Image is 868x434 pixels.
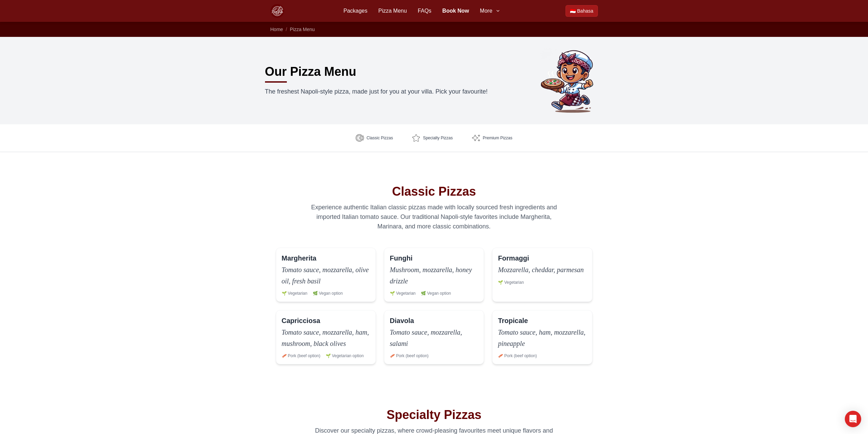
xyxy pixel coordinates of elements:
[390,353,429,359] span: 🥓 Pork (beef option)
[350,130,398,146] a: Classic Pizzas
[303,202,565,231] p: Experience authentic Italian classic pizzas made with locally sourced fresh ingredients and impor...
[492,310,592,364] div: Tropicale Pizza (also known as Hawaiian, Tropical) - Bali Pizza Party
[276,185,592,198] h2: Classic Pizzas
[480,7,492,15] span: More
[390,291,416,296] span: 🌱 Vegetarian
[282,253,317,263] h3: Margherita
[282,327,370,349] p: Tomato sauce, mozzarella, ham, mushroom, black olives
[313,291,343,296] span: 🌿 Vegan option
[538,48,603,113] img: Bli Made holding a pizza
[282,291,308,296] span: 🌱 Vegetarian
[276,310,376,364] div: Capricciosa Pizza (also known as The Lot, Supreme) - Bali Pizza Party
[412,134,420,142] img: Specialty Pizzas
[276,248,376,302] div: Margherita Pizza (also known as Napoli, Plain, Classic) - Bali Pizza Party
[472,134,480,142] img: Premium Pizzas
[498,316,528,325] h3: Tropicale
[367,135,393,141] span: Classic Pizzas
[418,7,431,15] a: FAQs
[498,353,537,359] span: 🥓 Pork (beef option)
[565,5,598,17] a: Beralih ke Bahasa Indonesia
[384,248,484,302] div: Funghi Pizza (also known as Mushroom, Sweet Mushroom) - Bali Pizza Party
[265,65,356,79] h1: Our Pizza Menu
[286,26,287,33] li: /
[498,253,529,263] h3: Formaggi
[282,316,320,325] h3: Capricciosa
[282,353,321,359] span: 🥓 Pork (beef option)
[845,411,861,427] div: Open Intercom Messenger
[390,264,478,286] p: Mushroom, mozzarella, honey drizzle
[384,310,484,364] div: Diavola Pizza (also known as Salami, Pepperoni) - Bali Pizza Party
[407,130,458,146] a: Specialty Pizzas
[483,135,513,141] span: Premium Pizzas
[282,264,370,286] p: Tomato sauce, mozzarella, olive oil, fresh basil
[290,27,315,32] a: Pizza Menu
[378,7,407,15] a: Pizza Menu
[390,253,413,263] h3: Funghi
[423,135,453,141] span: Specialty Pizzas
[442,7,469,15] a: Book Now
[343,7,367,15] a: Packages
[390,327,478,349] p: Tomato sauce, mozzarella, salami
[421,291,451,296] span: 🌿 Vegan option
[498,264,586,276] p: Mozzarella, cheddar, parmesan
[467,130,518,146] a: Premium Pizzas
[498,327,586,349] p: Tomato sauce, ham, mozzarella, pineapple
[492,248,592,302] div: Formaggi Pizza (also known as Cheese) - Bali Pizza Party
[498,280,524,285] span: 🌱 Vegetarian
[356,134,364,142] img: Classic Pizzas
[480,7,500,15] button: More
[390,316,414,325] h3: Diavola
[276,408,592,422] h2: Specialty Pizzas
[265,87,494,96] p: The freshest Napoli-style pizza, made just for you at your villa. Pick your favourite!
[270,4,284,18] img: Bali Pizza Party Logo
[577,8,593,14] span: Bahasa
[326,353,364,359] span: 🌱 Vegetarian option
[270,27,283,32] a: Home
